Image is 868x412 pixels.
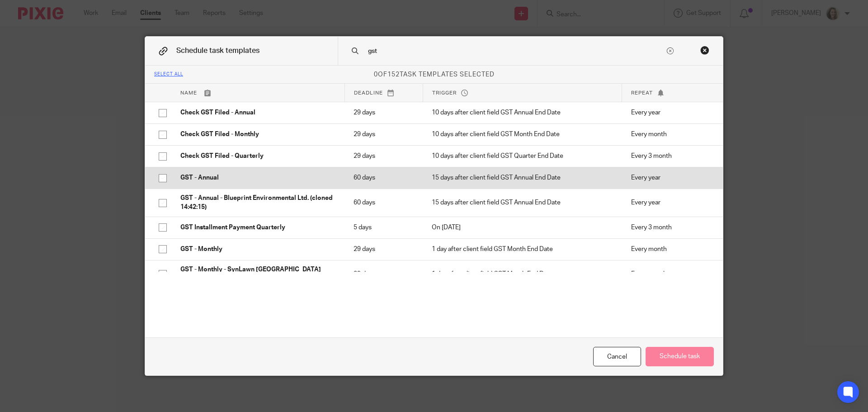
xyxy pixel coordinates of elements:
p: 10 days after client field GST Month End Date [432,130,613,139]
input: Search task templates... [367,46,665,56]
span: 152 [387,71,400,78]
div: Select all [154,72,183,77]
p: Trigger [432,89,613,97]
p: Every 3 month [631,152,709,161]
p: Every month [631,130,709,139]
p: 10 days after client field GST Annual End Date [432,108,613,117]
p: Every month [631,245,709,254]
p: Repeat [631,89,709,97]
p: Every 3 month [631,223,709,232]
p: GST - Monthly [180,245,335,254]
p: Check GST Filed - Quarterly [180,152,335,161]
p: Every month [631,270,709,279]
p: 29 days [354,130,414,139]
p: 60 days [354,198,414,207]
p: Every year [631,198,709,207]
p: 10 days after client field GST Quarter End Date [432,152,613,161]
div: Close this dialog window [700,46,709,55]
p: GST - Annual - Blueprint Environmental Ltd. (cloned 14:42:15) [180,194,335,212]
p: 15 days after client field GST Annual End Date [432,173,613,182]
p: 60 days [354,173,414,182]
p: Every year [631,173,709,182]
p: GST - Annual [180,173,335,182]
p: GST Installment Payment Quarterly [180,223,335,232]
p: 29 days [354,270,414,279]
p: Deadline [354,89,414,97]
p: of task templates selected [145,70,723,79]
p: 5 days [354,223,414,232]
p: 29 days [354,245,414,254]
span: Schedule task templates [176,47,259,54]
p: 1 day after client field GST Month End Date [432,270,613,279]
p: On [DATE] [432,223,613,232]
p: 15 days after client field GST Annual End Date [432,198,613,207]
p: Check GST Filed - Annual [180,108,335,117]
p: 29 days [354,108,414,117]
p: 29 days [354,152,414,161]
p: 1 day after client field GST Month End Date [432,245,613,254]
div: Cancel [593,347,641,366]
p: Check GST Filed - Monthly [180,130,335,139]
p: GST - Monthly - SynLawn [GEOGRAPHIC_DATA] (cloned 11:59:30) [180,265,335,284]
button: Schedule task [646,347,714,366]
span: 0 [374,71,378,78]
p: Every year [631,108,709,117]
span: Name [180,90,197,95]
